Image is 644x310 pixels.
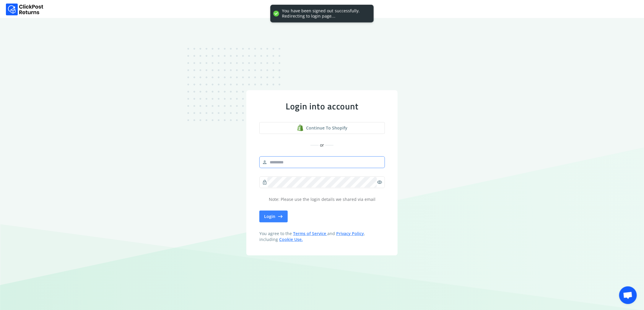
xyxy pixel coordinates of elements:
[619,286,637,304] a: Open chat
[282,8,368,19] div: You have been signed out successfully. Redirecting to login page...
[336,231,364,236] a: Privacy Policy
[279,237,303,242] a: Cookie Use.
[259,122,385,134] a: shopify logoContinue to shopify
[297,124,304,131] img: shopify logo
[259,101,385,111] div: Login into account
[306,125,347,131] span: Continue to shopify
[259,196,385,202] p: Note: Please use the login details we shared via email
[6,4,43,15] img: Logo
[262,158,267,166] span: person
[259,142,385,148] div: or
[259,122,385,134] button: Continue to shopify
[278,212,283,221] span: east
[262,178,267,186] span: lock
[259,231,385,242] span: You agree to the and , including
[259,211,288,222] button: Login east
[293,231,327,236] a: Terms of Service
[377,178,382,186] span: visibility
